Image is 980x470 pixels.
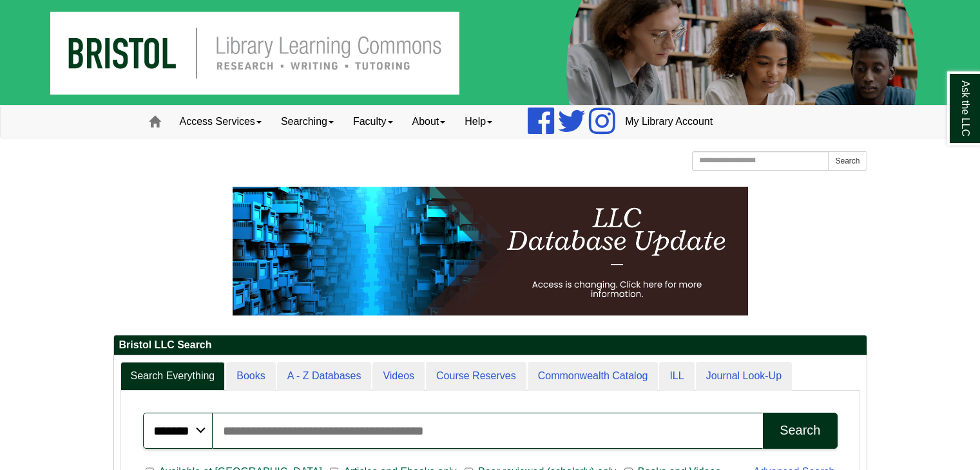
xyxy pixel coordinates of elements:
[828,151,867,171] button: Search
[528,362,658,391] a: Commonwealth Catalog
[271,106,343,138] a: Searching
[780,423,820,438] div: Search
[659,362,694,391] a: ILL
[763,413,837,449] button: Search
[426,362,526,391] a: Course Reserves
[277,362,372,391] a: A - Z Databases
[403,106,456,138] a: About
[170,106,271,138] a: Access Services
[226,362,275,391] a: Books
[615,106,722,138] a: My Library Account
[455,106,502,138] a: Help
[372,362,425,391] a: Videos
[696,362,792,391] a: Journal Look-Up
[114,335,867,355] h2: Bristol LLC Search
[120,362,226,391] a: Search Everything
[343,106,403,138] a: Faculty
[233,187,748,315] img: HTML tutorial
